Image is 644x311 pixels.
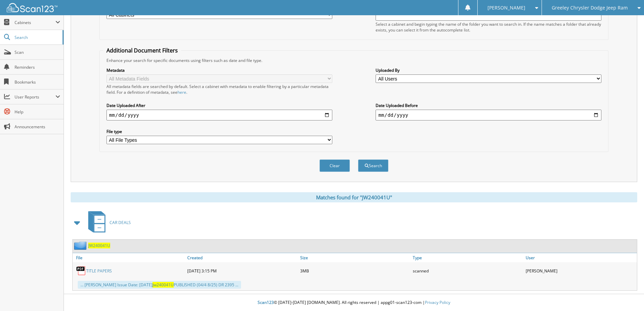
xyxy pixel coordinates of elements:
div: Select a cabinet and begin typing the name of the folder you want to search in. If the name match... [376,21,601,33]
span: Cabinets [15,20,55,25]
div: Enhance your search for specific documents using filters such as date and file type. [103,58,605,63]
img: PDF.png [76,266,86,276]
label: Metadata [106,67,332,73]
span: Help [15,109,60,115]
div: Matches found for "JW240041U" [71,192,637,202]
iframe: Chat Widget [610,279,644,311]
div: 3MB [299,264,411,277]
label: Date Uploaded Before [376,103,601,108]
span: Scan [15,49,60,55]
label: Uploaded By [376,67,601,73]
a: Privacy Policy [425,299,450,305]
a: JW240041U [88,243,110,248]
a: Size [299,253,411,262]
a: TITLE PAPERS [86,268,112,274]
a: Type [411,253,524,262]
input: end [376,110,601,120]
span: Reminders [15,64,60,70]
span: Jw240041U [152,282,174,288]
span: Scan123 [258,299,274,305]
span: Search [15,35,59,40]
input: start [106,110,332,120]
div: ... [PERSON_NAME] Issue Date: [DATE] PUBLISHED (04/4 8/25) DR 2395 ... [78,281,241,289]
div: scanned [411,264,524,277]
label: File type [106,129,332,134]
img: scan123-logo-white.svg [7,3,57,12]
span: CAR DEALS [110,220,131,225]
span: Bookmarks [15,79,60,85]
legend: Additional Document Filters [103,47,181,54]
a: here [177,89,186,95]
a: CAR DEALS [84,209,131,236]
span: Greeley Chrysler Dodge Jeep Ram [552,6,628,10]
div: [PERSON_NAME] [524,264,637,277]
label: Date Uploaded After [106,103,332,108]
img: folder2.png [74,241,88,250]
button: Clear [319,159,350,172]
div: [DATE] 3:15 PM [186,264,299,277]
button: Search [358,159,388,172]
div: © [DATE]-[DATE] [DOMAIN_NAME]. All rights reserved | appg01-scan123-com | [64,294,644,311]
a: File [73,253,186,262]
span: [PERSON_NAME] [487,6,525,10]
a: User [524,253,637,262]
div: All metadata fields are searched by default. Select a cabinet with metadata to enable filtering b... [106,84,332,95]
span: Announcements [15,124,60,130]
a: Created [186,253,299,262]
span: User Reports [15,94,55,100]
